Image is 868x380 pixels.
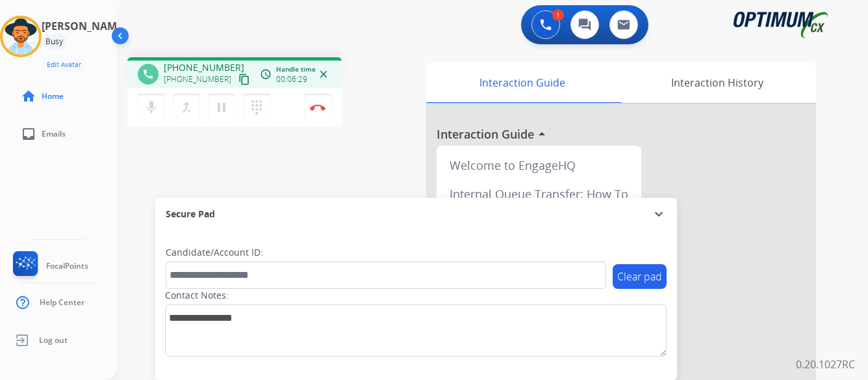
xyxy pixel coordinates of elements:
[165,289,229,302] label: Contact Notes:
[260,68,272,80] mat-icon: access_time
[142,68,154,80] mat-icon: phone
[249,100,264,115] mat-icon: dialpad
[40,297,84,308] span: Help Center
[42,57,86,72] button: Edit Avatar
[276,74,307,85] span: 00:06:29
[238,74,250,85] mat-icon: content_copy
[42,34,67,49] div: Busy
[21,88,36,104] mat-icon: home
[42,129,66,139] span: Emails
[651,206,667,222] mat-icon: expand_more
[179,100,194,115] mat-icon: merge_type
[10,251,88,281] a: FocalPoints
[426,62,618,103] div: Interaction Guide
[613,264,667,289] button: Clear pad
[442,151,636,180] div: Welcome to EngageHQ
[276,64,316,74] span: Handle time
[164,61,244,74] span: [PHONE_NUMBER]
[3,18,39,55] img: avatar
[318,68,329,80] mat-icon: close
[144,100,159,115] mat-icon: mic
[46,261,88,271] span: FocalPoints
[310,104,325,111] img: control
[39,335,68,346] span: Log out
[21,126,36,142] mat-icon: inbox
[552,9,564,21] div: 1
[164,74,231,85] span: [PHONE_NUMBER]
[42,91,64,102] span: Home
[166,246,263,259] label: Candidate/Account ID:
[214,100,229,115] mat-icon: pause
[618,62,816,103] div: Interaction History
[442,180,636,208] div: Internal Queue Transfer: How To
[42,18,126,34] h3: [PERSON_NAME]
[796,357,855,372] p: 0.20.1027RC
[166,208,215,221] span: Secure Pad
